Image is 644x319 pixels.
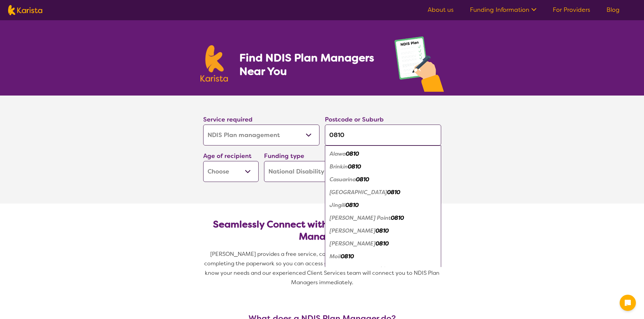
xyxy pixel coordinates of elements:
em: Casuarina [330,176,356,183]
img: Karista logo [200,45,228,82]
a: About us [428,6,454,14]
a: For Providers [553,6,590,14]
em: [PERSON_NAME] Point [330,214,391,221]
em: [GEOGRAPHIC_DATA] [330,189,387,196]
em: Jingili [330,202,345,209]
em: 0810 [376,266,389,273]
em: [PERSON_NAME] [330,227,376,234]
div: Lee Point 0810 [328,212,438,224]
img: Karista logo [8,5,42,15]
div: Millner 0810 [328,237,438,250]
a: Blog [606,6,620,14]
em: [PERSON_NAME] [330,240,376,247]
em: Brinkin [330,163,348,170]
div: Brinkin 0810 [328,160,438,173]
div: Alawa 0810 [328,148,438,160]
em: 0810 [391,214,404,221]
span: [PERSON_NAME] provides a free service, connecting you to NDIS Plan Managers and completing the pa... [204,250,441,286]
div: Muirhead 0810 [328,263,438,276]
em: 0810 [387,189,400,196]
label: Postcode or Suburb [325,115,384,124]
label: Service required [203,115,253,124]
em: 0810 [376,240,389,247]
div: Jingili 0810 [328,199,438,212]
a: Funding Information [470,6,536,14]
em: Alawa [330,150,346,157]
h1: Find NDIS Plan Managers Near You [239,51,381,78]
div: Coconut Grove 0810 [328,186,438,199]
label: Funding type [264,152,304,160]
div: Casuarina 0810 [328,173,438,186]
em: 0810 [341,253,354,260]
em: 0810 [376,227,389,234]
em: [PERSON_NAME] [330,266,376,273]
label: Age of recipient [203,152,252,160]
h2: Seamlessly Connect with NDIS-Registered Plan Managers [209,218,436,243]
em: Moil [330,253,341,260]
div: Lyons 0810 [328,224,438,237]
em: 0810 [345,202,359,209]
em: 0810 [356,176,369,183]
div: Moil 0810 [328,250,438,263]
img: plan-management [395,36,444,96]
input: Type [325,125,441,145]
em: 0810 [346,150,359,157]
em: 0810 [348,163,361,170]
